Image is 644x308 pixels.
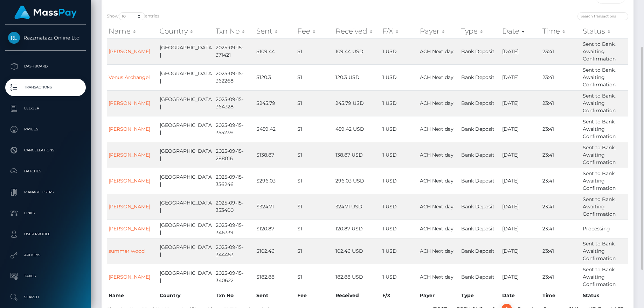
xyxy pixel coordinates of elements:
[381,194,418,220] td: 1 USD
[214,116,255,142] td: 2025-09-15-355239
[334,24,381,38] th: Received: activate to sort column ascending
[459,90,500,116] td: Bank Deposit
[5,121,86,138] a: Payees
[255,64,296,90] td: $120.3
[418,290,459,301] th: Payer
[109,203,150,210] a: [PERSON_NAME]
[500,238,541,264] td: [DATE]
[381,142,418,168] td: 1 USD
[459,290,500,301] th: Type
[214,142,255,168] td: 2025-09-15-288016
[500,90,541,116] td: [DATE]
[420,100,453,106] span: ACH Next day
[158,38,214,64] td: [GEOGRAPHIC_DATA]
[581,24,628,38] th: Status: activate to sort column ascending
[8,103,83,114] p: Ledger
[8,250,83,260] p: API Keys
[381,24,418,38] th: F/X: activate to sort column ascending
[541,264,581,290] td: 23:41
[334,220,381,238] td: 120.87 USD
[158,220,214,238] td: [GEOGRAPHIC_DATA]
[334,38,381,64] td: 109.44 USD
[541,24,581,38] th: Time: activate to sort column ascending
[109,225,150,232] a: [PERSON_NAME]
[381,220,418,238] td: 1 USD
[418,24,459,38] th: Payer: activate to sort column ascending
[541,194,581,220] td: 23:41
[334,168,381,194] td: 296.03 USD
[8,61,83,72] p: Dashboard
[5,100,86,117] a: Ledger
[381,90,418,116] td: 1 USD
[214,290,255,301] th: Txn No
[107,24,158,38] th: Name: activate to sort column ascending
[158,90,214,116] td: [GEOGRAPHIC_DATA]
[420,48,453,55] span: ACH Next day
[5,35,86,41] span: Razzmatazz Online Ltd
[109,152,150,158] a: [PERSON_NAME]
[158,238,214,264] td: [GEOGRAPHIC_DATA]
[296,290,334,301] th: Fee
[214,90,255,116] td: 2025-09-15-364328
[158,116,214,142] td: [GEOGRAPHIC_DATA]
[581,142,628,168] td: Sent to Bank, Awaiting Confirmation
[296,220,334,238] td: $1
[500,220,541,238] td: [DATE]
[420,274,453,280] span: ACH Next day
[296,24,334,38] th: Fee: activate to sort column ascending
[109,48,150,55] a: [PERSON_NAME]
[8,292,83,302] p: Search
[459,24,500,38] th: Type: activate to sort column ascending
[381,38,418,64] td: 1 USD
[500,194,541,220] td: [DATE]
[8,187,83,198] p: Manage Users
[581,90,628,116] td: Sent to Bank, Awaiting Confirmation
[459,220,500,238] td: Bank Deposit
[334,64,381,90] td: 120.3 USD
[5,184,86,201] a: Manage Users
[381,238,418,264] td: 1 USD
[420,126,453,132] span: ACH Next day
[255,142,296,168] td: $138.87
[541,238,581,264] td: 23:41
[109,178,150,184] a: [PERSON_NAME]
[214,24,255,38] th: Txn No: activate to sort column ascending
[5,205,86,222] a: Links
[8,166,83,177] p: Batches
[500,116,541,142] td: [DATE]
[334,116,381,142] td: 459.42 USD
[500,168,541,194] td: [DATE]
[459,64,500,90] td: Bank Deposit
[5,163,86,180] a: Batches
[255,24,296,38] th: Sent: activate to sort column ascending
[581,220,628,238] td: Processing
[107,12,159,20] label: Show entries
[8,124,83,135] p: Payees
[158,194,214,220] td: [GEOGRAPHIC_DATA]
[296,142,334,168] td: $1
[214,264,255,290] td: 2025-09-15-340622
[214,38,255,64] td: 2025-09-15-371421
[459,38,500,64] td: Bank Deposit
[541,220,581,238] td: 23:41
[541,64,581,90] td: 23:41
[581,38,628,64] td: Sent to Bank, Awaiting Confirmation
[420,74,453,80] span: ACH Next day
[255,90,296,116] td: $245.79
[214,168,255,194] td: 2025-09-15-356246
[296,116,334,142] td: $1
[214,220,255,238] td: 2025-09-15-346339
[500,64,541,90] td: [DATE]
[214,64,255,90] td: 2025-09-15-362268
[381,264,418,290] td: 1 USD
[107,290,158,301] th: Name
[14,6,77,19] img: MassPay Logo
[541,142,581,168] td: 23:41
[420,178,453,184] span: ACH Next day
[334,194,381,220] td: 324.71 USD
[581,290,628,301] th: Status
[109,248,145,254] a: summer wood
[5,142,86,159] a: Cancellations
[381,168,418,194] td: 1 USD
[459,194,500,220] td: Bank Deposit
